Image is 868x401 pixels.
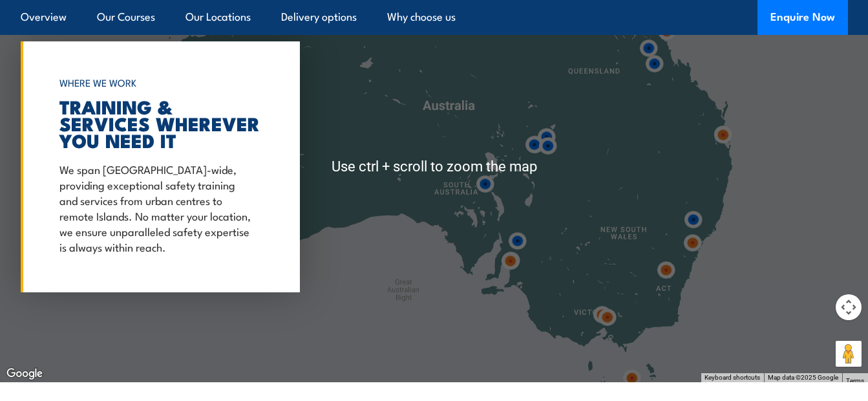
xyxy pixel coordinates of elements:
img: Google [3,365,46,382]
button: Keyboard shortcuts [704,373,760,382]
button: Drag Pegman onto the map to open Street View [836,341,862,367]
a: Open this area in Google Maps (opens a new window) [3,365,46,382]
h2: TRAINING & SERVICES WHEREVER YOU NEED IT [59,98,255,148]
p: We span [GEOGRAPHIC_DATA]-wide, providing exceptional safety training and services from urban cen... [59,161,255,254]
button: Map camera controls [836,294,862,320]
a: Terms (opens in new tab) [846,377,864,384]
h6: WHERE WE WORK [59,71,255,94]
span: Map data ©2025 Google [768,374,838,381]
